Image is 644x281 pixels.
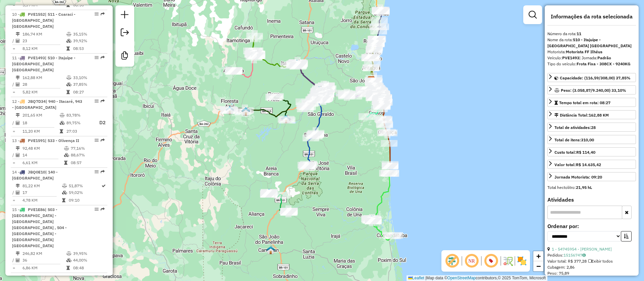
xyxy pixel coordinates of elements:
em: Opções [95,138,99,142]
img: PA Camacan [266,246,275,255]
td: 4,78 KM [22,197,62,204]
i: Tempo total em rota [66,90,70,94]
span: | 533 - Olivença II [45,138,79,143]
i: % de utilização do peso [66,252,71,256]
a: Zoom in [533,251,543,261]
strong: Motorista FF Ilhéus [566,49,602,54]
span: | Jornada: [579,55,611,60]
td: / [12,189,15,196]
span: PVE1552 [28,12,45,17]
em: Opções [95,170,99,174]
div: Nome da rota: [547,37,636,49]
img: WCL Ibicaraí [241,107,250,116]
td: 201,65 KM [22,112,59,119]
span: Exibir número da rota [483,253,499,269]
span: | 940 - Itacaré, 943 - [GEOGRAPHIC_DATA] [12,99,82,110]
a: Criar modelo [118,49,131,64]
i: Total de Atividades [16,191,20,195]
strong: 510 - Itajuípe - [GEOGRAPHIC_DATA] [GEOGRAPHIC_DATA] [547,37,632,48]
div: Atividade não roteirizada - FELISBERTO SANTIAGO [375,94,392,101]
i: Tempo total em rota [66,3,70,7]
td: 39,95% [73,250,105,257]
img: PA Floresta Azul [225,106,234,115]
td: 162,88 KM [22,74,66,81]
strong: 11 [577,31,581,36]
a: Exibir filtros [526,8,539,21]
td: = [12,197,15,204]
td: 08:56 [73,2,105,8]
td: 83,78% [66,112,93,119]
em: Rota exportada [101,12,105,16]
i: % de utilização da cubagem [66,39,71,43]
div: Valor total: R$ 377,28 [547,258,636,264]
span: | 511 - Coaraci - [GEOGRAPHIC_DATA] [GEOGRAPHIC_DATA] [12,12,75,29]
div: Veículo: [547,55,636,61]
td: / [12,119,15,127]
span: PVE1591 [28,138,45,143]
span: CUJ2C06 [28,275,45,280]
td: 23 [22,38,66,44]
div: Custo total: [554,149,595,155]
td: 89,75% [66,119,93,127]
span: | 503 - [GEOGRAPHIC_DATA] - [GEOGRAPHIC_DATA] [GEOGRAPHIC_DATA] , 504 - [GEOGRAPHIC_DATA] - [GEOG... [12,207,67,248]
td: 08:57 [70,159,104,166]
i: % de utilização do peso [64,146,69,150]
span: + [536,252,541,260]
td: 5,82 KM [22,89,66,95]
em: Rota exportada [101,138,105,142]
div: Total hectolitro: [547,185,636,191]
strong: 21,95 hL [576,185,592,190]
td: 44,00% [73,257,105,264]
i: % de utilização da cubagem [66,82,71,86]
div: Valor total: [554,162,601,168]
span: Exibir todos [588,259,613,264]
h4: Informações da rota selecionada [547,13,636,20]
i: Total de Atividades [16,121,20,125]
img: WCL Itapé [282,115,290,124]
a: Nova sessão e pesquisa [118,8,131,23]
td: 6,61 KM [22,159,64,166]
a: Valor total:R$ 14.635,42 [547,160,636,169]
td: 36 [22,257,66,264]
img: WCL Itajuípe [292,59,301,68]
i: Tempo total em rota [64,161,67,165]
a: Tempo total em rota: 08:27 [547,98,636,107]
label: Ordenar por: [547,222,636,230]
div: Tipo do veículo: [547,61,636,67]
td: 11,20 KM [22,128,59,135]
td: 37,85% [73,81,105,88]
td: 08:48 [73,265,105,271]
em: Rota exportada [101,56,105,60]
em: Rota exportada [101,207,105,211]
td: 246,82 KM [22,250,66,257]
i: % de utilização do peso [66,32,71,36]
i: % de utilização da cubagem [62,191,67,195]
img: CDD Ilheus [367,76,376,85]
strong: 28 [591,125,596,130]
i: Distância Total [16,113,20,117]
td: 14 [22,152,64,158]
div: Número da rota: [547,31,636,37]
td: 88,67% [70,152,104,158]
td: = [12,2,15,8]
td: 186,74 KM [22,31,66,38]
img: PA Ibicaraí [241,107,250,116]
i: Total de Atividades [16,39,20,43]
img: PA - Una [367,215,376,224]
td: 81,22 KM [22,183,62,189]
a: Leaflet [408,276,424,280]
i: Total de Atividades [16,258,20,262]
td: = [12,159,15,166]
i: Distância Total [16,146,20,150]
i: % de utilização do peso [60,113,65,117]
td: 33,10% [73,74,105,81]
span: Tempo total em rota: 08:27 [559,100,610,105]
div: Motorista: [547,49,636,55]
td: / [12,38,15,44]
em: Rota exportada [101,170,105,174]
td: 39,92% [73,38,105,44]
i: Total de Atividades [16,82,20,86]
span: Cubagem: 2,86 [547,265,575,270]
span: Total de atividades: [554,125,596,130]
p: D2 [94,119,106,127]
